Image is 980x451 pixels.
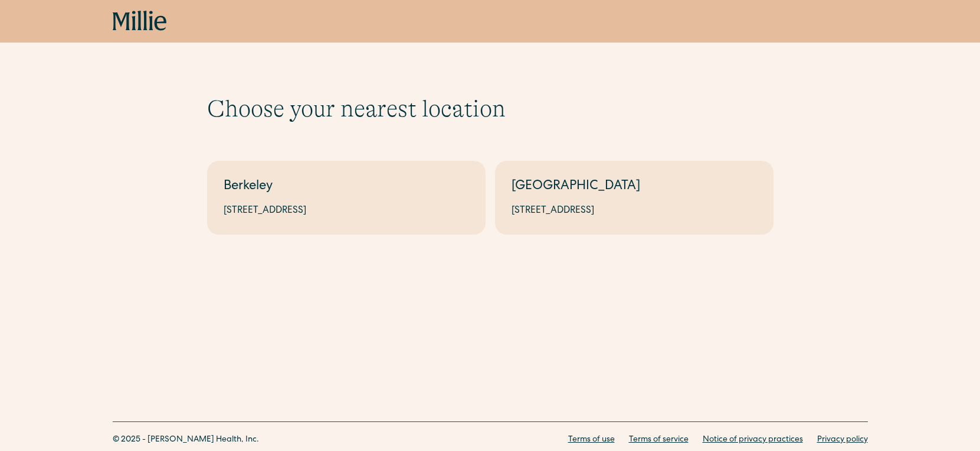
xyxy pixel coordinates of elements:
[224,177,469,197] div: Berkeley
[207,95,773,123] h1: Choose your nearest location
[817,434,868,446] a: Privacy policy
[512,204,757,218] div: [STREET_ADDRESS]
[512,177,757,197] div: [GEOGRAPHIC_DATA]
[113,434,259,446] div: © 2025 - [PERSON_NAME] Health, Inc.
[207,161,486,235] a: Berkeley[STREET_ADDRESS]
[568,434,615,446] a: Terms of use
[495,161,773,235] a: [GEOGRAPHIC_DATA][STREET_ADDRESS]
[224,204,469,218] div: [STREET_ADDRESS]
[629,434,689,446] a: Terms of service
[703,434,803,446] a: Notice of privacy practices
